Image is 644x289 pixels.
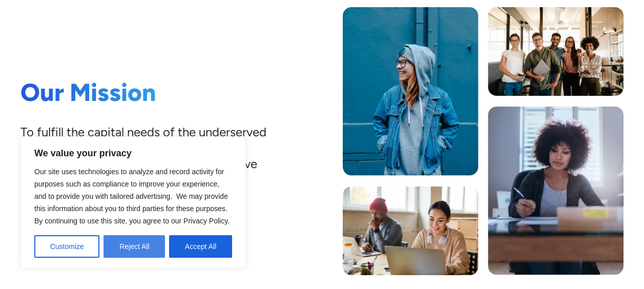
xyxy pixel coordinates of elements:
img: Photo collage of a woman in a blue jacket, five workers standing together, a man and a woman work... [343,7,624,275]
button: Accept All [169,235,232,258]
h1: Our Mission [20,78,266,108]
span: Our site uses technologies to analyze and record activity for purposes such as compliance to impr... [34,168,230,225]
button: Reject All [103,235,165,258]
div: We value your privacy [20,136,246,269]
p: We value your privacy [34,147,232,159]
div: To fulfill the capital needs of the underserved entrepreneurs and their main street businesses wi... [20,124,266,188]
button: Customize [34,235,99,258]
